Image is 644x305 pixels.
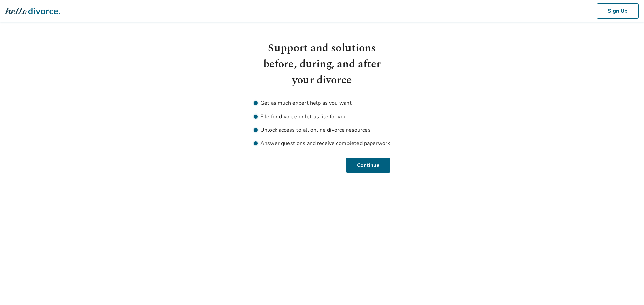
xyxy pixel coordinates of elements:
li: File for divorce or let us file for you [254,112,390,121]
button: Sign Up [597,3,639,19]
h1: Support and solutions before, during, and after your divorce [254,40,390,88]
li: Answer questions and receive completed paperwork [254,139,390,147]
li: Unlock access to all online divorce resources [254,126,390,134]
li: Get as much expert help as you want [254,99,390,107]
button: Continue [347,158,390,173]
